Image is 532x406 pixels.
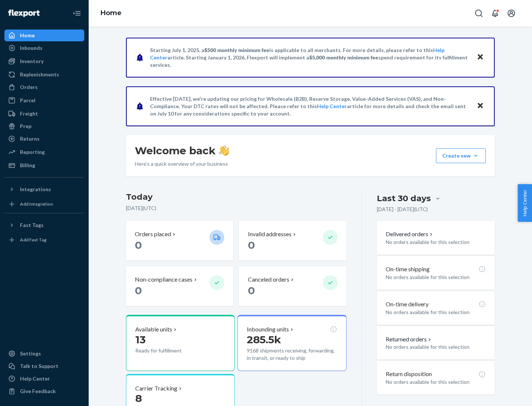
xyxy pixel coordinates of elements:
[4,120,84,132] a: Prep
[504,6,519,21] button: Open account menu
[20,83,38,91] div: Orders
[135,160,229,168] p: Here’s a quick overview of your business
[135,325,172,334] p: Available units
[386,370,432,378] p: Return disposition
[135,392,142,405] span: 8
[135,284,142,297] span: 0
[135,275,192,284] p: Non-compliance cases
[4,94,84,106] a: Parcel
[135,347,204,354] p: Ready for fulfillment
[20,123,31,130] div: Prep
[20,237,47,243] div: Add Fast Tag
[126,204,347,212] p: [DATE] ( UTC )
[386,343,486,351] p: No orders available for this selection
[4,385,84,397] button: Give Feedback
[95,3,127,24] ol: breadcrumbs
[20,201,53,207] div: Add Integration
[126,191,347,203] h3: Today
[386,238,486,246] p: No orders available for this selection
[4,373,84,385] a: Help Center
[20,362,58,370] div: Talk to Support
[4,69,84,80] a: Replenishments
[20,135,40,142] div: Returns
[4,81,84,93] a: Orders
[247,333,281,346] span: 285.5k
[386,273,486,281] p: No orders available for this selection
[488,6,502,21] button: Open notifications
[100,9,122,17] a: Home
[150,95,470,117] p: Effective [DATE], we're updating our pricing for Wholesale (B2B), Reserve Storage, Value-Added Se...
[4,348,84,359] a: Settings
[20,186,51,193] div: Integrations
[4,183,84,195] button: Integrations
[247,325,289,334] p: Inbounding units
[4,146,84,158] a: Reporting
[4,42,84,54] a: Inbounds
[386,309,486,316] p: No orders available for this selection
[150,47,470,69] p: Starting July 1, 2025, a is applicable to all merchants. For more details, please refer to this a...
[4,198,84,210] a: Add Integration
[20,388,56,395] div: Give Feedback
[248,230,291,238] p: Invalid addresses
[204,47,269,53] span: $500 monthly minimum fee
[377,193,431,204] div: Last 30 days
[4,55,84,67] a: Inventory
[8,10,40,17] img: Flexport logo
[248,239,255,251] span: 0
[436,148,486,163] button: Create new
[4,30,84,41] a: Home
[126,266,233,306] button: Non-compliance cases 0
[377,206,428,213] p: [DATE] - [DATE] ( UTC )
[518,184,532,222] button: Help Center
[247,347,337,362] p: 9168 shipments receiving, forwarding, in transit, or ready to ship
[386,230,434,238] button: Delivered orders
[309,54,378,61] span: $5,000 monthly minimum fee
[126,221,233,261] button: Orders placed 0
[20,32,35,39] div: Home
[239,221,346,261] button: Invalid addresses 0
[20,350,41,357] div: Settings
[248,284,255,297] span: 0
[20,110,38,117] div: Freight
[135,239,142,251] span: 0
[4,133,84,145] a: Returns
[386,300,429,309] p: On-time delivery
[471,6,486,21] button: Open Search Box
[20,71,59,78] div: Replenishments
[219,145,229,156] img: hand-wave emoji
[475,101,485,111] button: Close
[126,315,235,371] button: Available units13Ready for fulfillment
[475,52,485,63] button: Close
[4,360,84,372] a: Talk to Support
[386,378,486,386] p: No orders available for this selection
[135,144,229,157] h1: Welcome back
[135,333,146,346] span: 13
[248,275,289,284] p: Canceled orders
[4,108,84,120] a: Freight
[135,230,171,238] p: Orders placed
[20,58,44,65] div: Inventory
[20,44,42,52] div: Inbounds
[20,148,45,156] div: Reporting
[20,97,35,104] div: Parcel
[20,221,44,229] div: Fast Tags
[386,335,433,344] button: Returned orders
[4,219,84,231] button: Fast Tags
[135,384,177,393] p: Carrier Tracking
[386,265,430,273] p: On-time shipping
[317,103,347,109] a: Help Center
[69,6,84,21] button: Close Navigation
[20,375,50,382] div: Help Center
[4,234,84,246] a: Add Fast Tag
[239,266,346,306] button: Canceled orders 0
[4,159,84,171] a: Billing
[20,162,35,169] div: Billing
[238,315,346,371] button: Inbounding units285.5k9168 shipments receiving, forwarding, in transit, or ready to ship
